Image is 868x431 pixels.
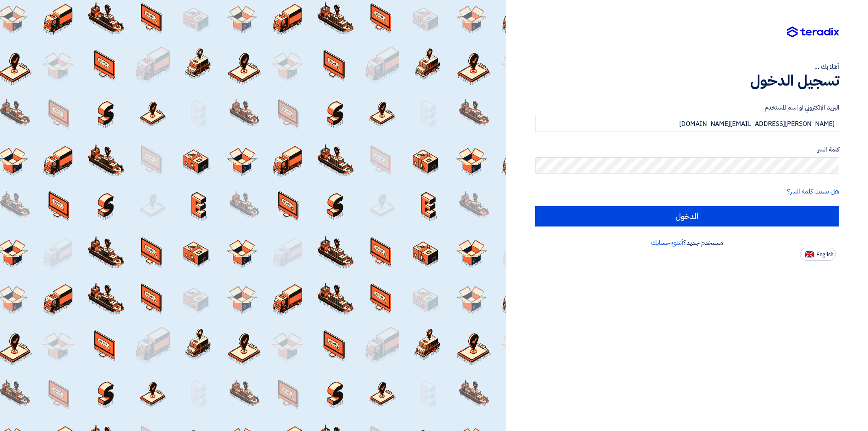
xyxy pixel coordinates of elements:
a: هل نسيت كلمة السر؟ [787,187,839,196]
h1: تسجيل الدخول [535,72,839,90]
span: English [816,252,833,257]
a: أنشئ حسابك [651,238,683,248]
div: مستخدم جديد؟ [535,238,839,248]
label: البريد الإلكتروني او اسم المستخدم [535,103,839,112]
input: الدخول [535,206,839,226]
div: أهلا بك ... [535,62,839,72]
img: en-US.png [805,251,814,257]
label: كلمة السر [535,145,839,154]
img: Teradix logo [787,26,839,38]
button: English [800,248,836,261]
input: أدخل بريد العمل الإلكتروني او اسم المستخدم الخاص بك ... [535,116,839,132]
